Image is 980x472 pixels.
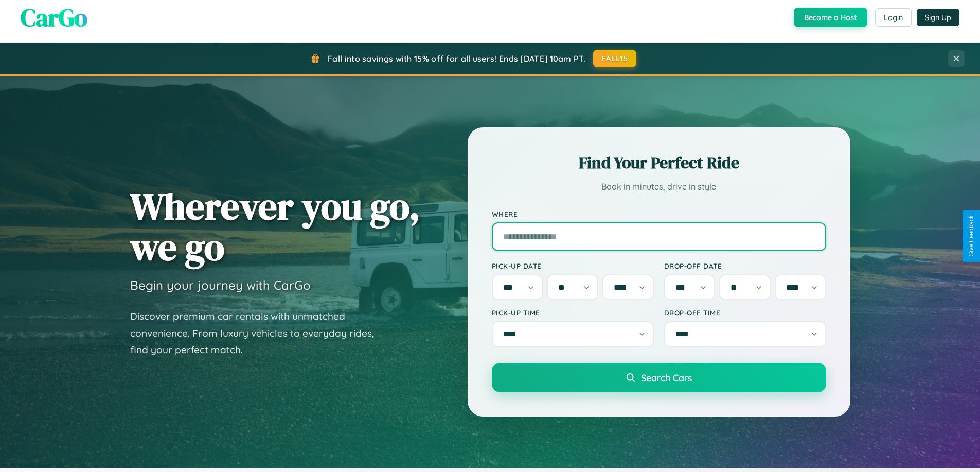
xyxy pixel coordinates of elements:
label: Drop-off Time [664,308,826,317]
button: Sign Up [917,9,959,26]
h3: Begin your journey with CarGo [130,277,311,293]
button: FALL15 [593,50,636,67]
label: Where [492,210,826,218]
h1: Wherever you go, we go [130,186,420,267]
p: Book in minutes, drive in style [492,179,826,194]
span: Search Cars [641,372,692,383]
h2: Find Your Perfect Ride [492,152,826,174]
button: Become a Host [794,8,867,27]
label: Pick-up Time [492,308,654,317]
p: Discover premium car rentals with unmatched convenience. From luxury vehicles to everyday rides, ... [130,308,387,358]
div: Give Feedback [968,215,975,257]
label: Pick-up Date [492,261,654,270]
label: Drop-off Date [664,261,826,270]
button: Login [875,8,912,27]
button: Search Cars [492,363,826,392]
span: Fall into savings with 15% off for all users! Ends [DATE] 10am PT. [328,53,585,64]
span: CarGo [21,1,87,34]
